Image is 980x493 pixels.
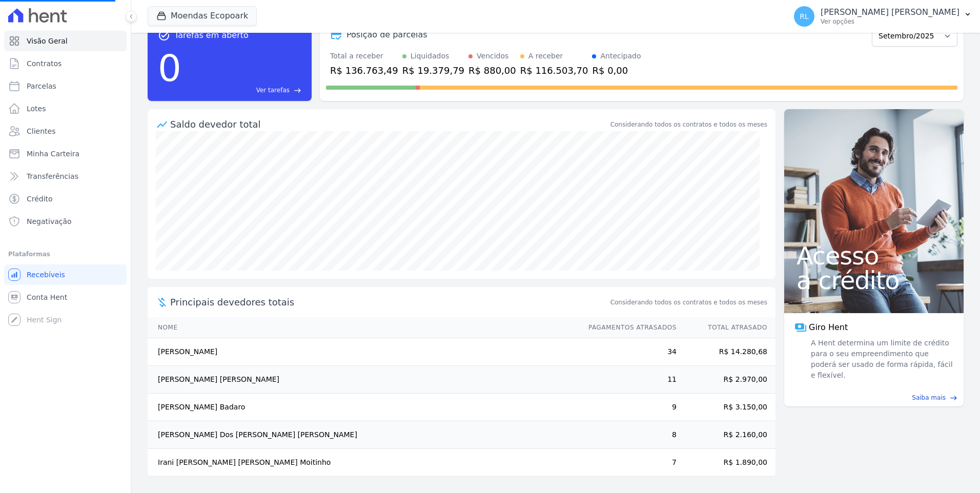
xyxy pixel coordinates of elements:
[579,317,677,338] th: Pagamentos Atrasados
[27,81,56,91] span: Parcelas
[528,51,563,61] div: A receber
[148,6,257,26] button: Moendas Ecopoark
[4,53,127,74] a: Contratos
[170,117,608,131] div: Saldo devedor total
[4,189,127,209] a: Crédito
[411,51,450,61] div: Liquidados
[4,287,127,307] a: Conta Hent
[27,36,68,46] span: Visão Geral
[477,51,508,61] div: Vencidos
[579,338,677,366] td: 34
[797,243,951,268] span: Acesso
[677,366,775,394] td: R$ 2.970,00
[677,317,775,338] th: Total Atrasado
[579,449,677,477] td: 7
[786,2,980,31] button: RL [PERSON_NAME] [PERSON_NAME] Ver opções
[158,29,170,42] span: task_alt
[4,264,127,285] a: Recebíveis
[27,126,55,136] span: Clientes
[4,121,127,141] a: Clientes
[148,366,579,394] td: [PERSON_NAME] [PERSON_NAME]
[677,449,775,477] td: R$ 1.890,00
[800,13,809,20] span: RL
[4,211,127,232] a: Negativação
[27,58,62,69] span: Contratos
[148,338,579,366] td: [PERSON_NAME]
[148,394,579,421] td: [PERSON_NAME] Badaro
[4,98,127,119] a: Lotes
[170,295,608,309] span: Principais devedores totais
[4,166,127,187] a: Transferências
[600,51,641,61] div: Antecipado
[8,248,122,260] div: Plataformas
[790,393,957,402] a: Saiba mais east
[346,29,427,41] div: Posição de parcelas
[4,76,127,96] a: Parcelas
[148,449,579,477] td: Irani [PERSON_NAME] [PERSON_NAME] Moitinho
[610,298,767,307] span: Considerando todos os contratos e todos os meses
[821,7,959,17] p: [PERSON_NAME] [PERSON_NAME]
[912,393,946,402] span: Saiba mais
[610,120,767,129] div: Considerando todos os contratos e todos os meses
[330,51,398,61] div: Total a receber
[592,64,641,77] div: R$ 0,00
[27,270,65,280] span: Recebíveis
[27,104,46,114] span: Lotes
[27,149,79,159] span: Minha Carteira
[148,421,579,449] td: [PERSON_NAME] Dos [PERSON_NAME] [PERSON_NAME]
[677,421,775,449] td: R$ 2.160,00
[677,338,775,366] td: R$ 14.280,68
[174,29,249,42] span: Tarefas em aberto
[797,268,951,293] span: a crédito
[579,421,677,449] td: 8
[809,338,953,381] span: A Hent determina um limite de crédito para o seu empreendimento que poderá ser usado de forma ráp...
[677,394,775,421] td: R$ 3.150,00
[27,194,53,204] span: Crédito
[158,42,181,95] div: 0
[27,171,78,181] span: Transferências
[294,87,301,94] span: east
[256,86,290,95] span: Ver tarefas
[579,366,677,394] td: 11
[186,86,301,95] a: Ver tarefas east
[330,64,398,77] div: R$ 136.763,49
[4,143,127,164] a: Minha Carteira
[579,394,677,421] td: 9
[821,17,959,26] p: Ver opções
[4,31,127,51] a: Visão Geral
[809,321,848,334] span: Giro Hent
[27,216,72,227] span: Negativação
[468,64,516,77] div: R$ 880,00
[402,64,464,77] div: R$ 19.379,79
[520,64,588,77] div: R$ 116.503,70
[148,317,579,338] th: Nome
[27,292,67,302] span: Conta Hent
[950,394,957,402] span: east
